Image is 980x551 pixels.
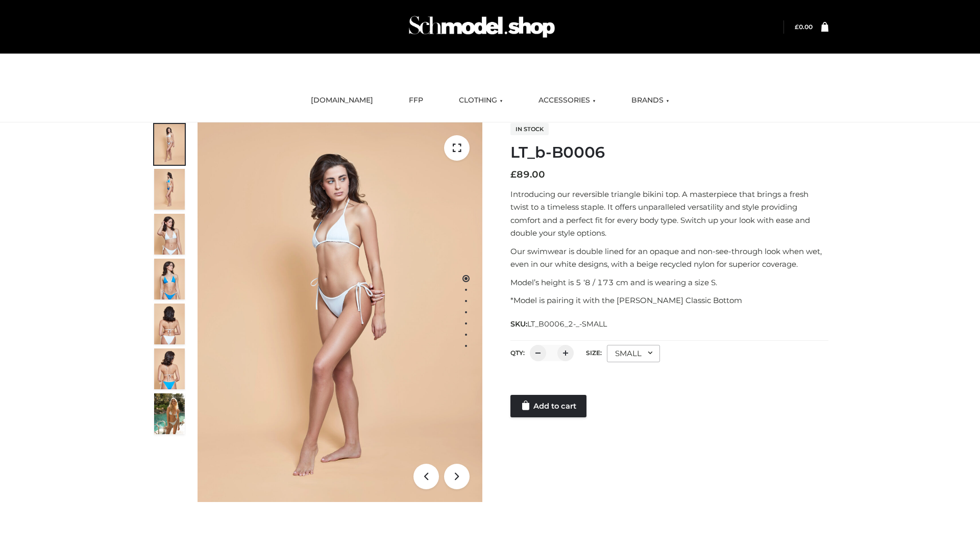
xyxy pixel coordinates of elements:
[154,304,185,344] img: ArielClassicBikiniTop_CloudNine_AzureSky_OW114ECO_7-scaled.jpg
[154,124,185,165] img: ArielClassicBikiniTop_CloudNine_AzureSky_OW114ECO_1-scaled.jpg
[405,7,558,47] img: Schmodel Admin 964
[795,23,813,31] a: £0.00
[198,122,482,502] img: ArielClassicBikiniTop_CloudNine_AzureSky_OW114ECO_1
[154,348,185,389] img: ArielClassicBikiniTop_CloudNine_AzureSky_OW114ECO_8-scaled.jpg
[510,188,828,240] p: Introducing our reversible triangle bikini top. A masterpiece that brings a fresh twist to a time...
[510,395,586,417] a: Add to cart
[586,349,602,357] label: Size:
[401,89,431,112] a: FFP
[531,89,603,112] a: ACCESSORIES
[510,143,828,162] h1: LT_b-B0006
[624,89,677,112] a: BRANDS
[510,276,828,289] p: Model’s height is 5 ‘8 / 173 cm and is wearing a size S.
[795,23,799,31] span: £
[510,318,608,330] span: SKU:
[510,169,545,180] bdi: 89.00
[510,294,828,307] p: *Model is pairing it with the [PERSON_NAME] Classic Bottom
[510,169,517,180] span: £
[510,245,828,271] p: Our swimwear is double lined for an opaque and non-see-through look when wet, even in our white d...
[795,23,813,31] bdi: 0.00
[154,214,185,255] img: ArielClassicBikiniTop_CloudNine_AzureSky_OW114ECO_3-scaled.jpg
[303,89,381,112] a: [DOMAIN_NAME]
[527,319,607,329] span: LT_B0006_2-_-SMALL
[510,123,549,135] span: In stock
[154,393,185,434] img: Arieltop_CloudNine_AzureSky2.jpg
[607,345,660,362] div: SMALL
[451,89,510,112] a: CLOTHING
[510,349,525,357] label: QTY:
[154,169,185,210] img: ArielClassicBikiniTop_CloudNine_AzureSky_OW114ECO_2-scaled.jpg
[154,259,185,299] img: ArielClassicBikiniTop_CloudNine_AzureSky_OW114ECO_4-scaled.jpg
